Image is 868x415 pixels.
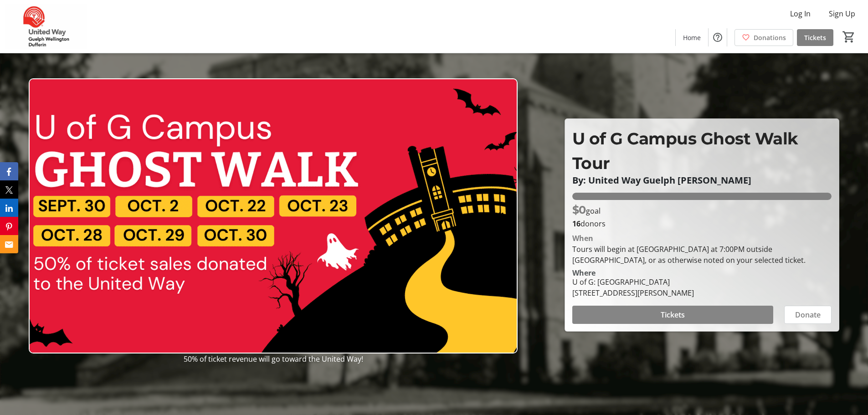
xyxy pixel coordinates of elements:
div: 100% of fundraising goal reached [572,193,832,200]
p: donors [572,218,832,229]
a: Donations [734,29,793,46]
span: Tickets [804,33,826,42]
button: Tickets [572,306,773,324]
span: Home [683,33,701,42]
a: Tickets [797,29,833,46]
button: Cart [841,29,857,45]
span: $0 [572,203,586,216]
p: goal [572,202,601,218]
img: Campaign CTA Media Photo [29,78,518,354]
span: Tickets [661,309,685,320]
span: U of G Campus Ghost Walk Tour [572,128,798,173]
div: Where [572,269,596,277]
button: Log In [783,6,818,21]
button: Sign Up [822,6,863,21]
span: Log In [790,8,811,19]
b: 16 [572,219,580,229]
span: Sign Up [829,8,855,19]
a: Home [676,29,708,46]
button: Donate [784,306,832,324]
span: Donations [754,33,786,42]
button: Help [709,28,727,46]
p: By: United Way Guelph [PERSON_NAME] [572,175,832,185]
div: Tours will begin at [GEOGRAPHIC_DATA] at 7:00PM outside [GEOGRAPHIC_DATA], or as otherwise noted ... [572,244,832,266]
div: U of G: [GEOGRAPHIC_DATA] [572,277,694,287]
span: Donate [795,309,821,320]
span: 50% of ticket revenue will go toward the United Way! [184,354,363,364]
div: [STREET_ADDRESS][PERSON_NAME] [572,287,694,298]
div: When [572,233,593,244]
img: United Way Guelph Wellington Dufferin's Logo [5,4,87,49]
